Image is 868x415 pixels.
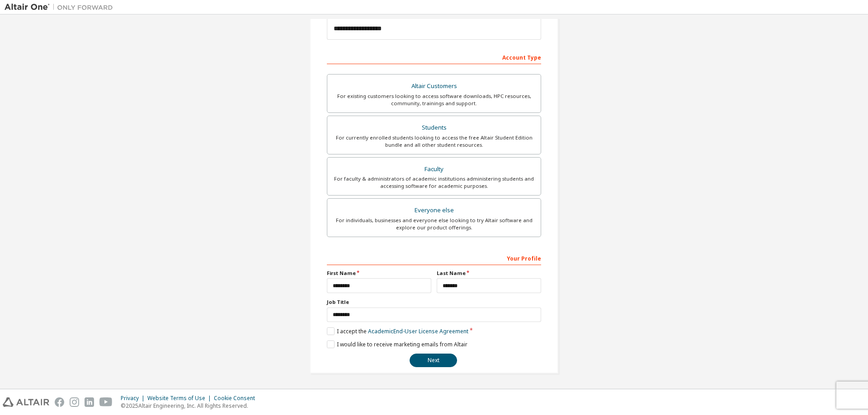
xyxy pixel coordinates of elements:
img: Altair One [5,3,118,12]
div: For individuals, businesses and everyone else looking to try Altair software and explore our prod... [333,217,535,231]
label: Last Name [437,270,541,277]
label: I would like to receive marketing emails from Altair [327,340,467,348]
img: linkedin.svg [85,397,94,407]
img: instagram.svg [70,397,79,407]
img: facebook.svg [55,397,64,407]
label: I accept the [327,327,468,335]
a: Academic End-User License Agreement [368,327,468,335]
div: Altair Customers [333,80,535,93]
div: For existing customers looking to access software downloads, HPC resources, community, trainings ... [333,93,535,107]
div: Your Profile [327,251,541,265]
label: First Name [327,270,431,277]
img: altair_logo.svg [3,397,49,407]
button: Next [410,354,457,367]
label: Job Title [327,298,541,306]
div: For currently enrolled students looking to access the free Altair Student Edition bundle and all ... [333,134,535,149]
div: Students [333,121,535,134]
p: © 2025 Altair Engineering, Inc. All Rights Reserved. [121,402,260,410]
div: Faculty [333,163,535,176]
div: Website Terms of Use [147,395,214,402]
div: For faculty & administrators of academic institutions administering students and accessing softwa... [333,175,535,190]
div: Everyone else [333,204,535,217]
img: youtube.svg [99,397,113,407]
div: Account Type [327,50,541,64]
div: Cookie Consent [214,395,260,402]
div: Privacy [121,395,147,402]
